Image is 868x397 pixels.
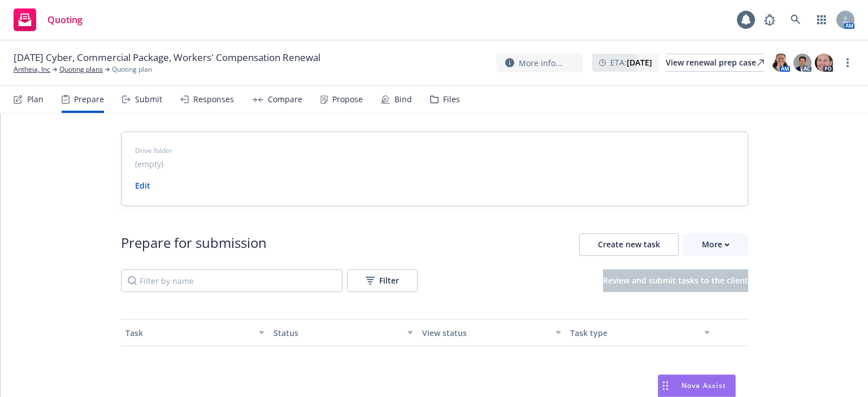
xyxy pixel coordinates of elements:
[269,319,418,346] button: Status
[135,180,150,191] a: Edit
[366,270,399,291] div: Filter
[603,269,748,292] button: Review and submit tasks to the client
[683,233,748,256] button: More
[332,95,363,104] div: Propose
[394,95,412,104] div: Bind
[666,54,764,71] div: View renewal prep case
[274,327,401,339] div: Status
[682,381,726,390] span: Nova Assist
[496,54,583,72] button: More info...
[112,64,152,75] span: Quoting plan
[135,95,162,104] div: Submit
[579,233,679,256] button: Create new task
[841,56,854,69] a: more
[758,8,781,31] a: Report a Bug
[14,64,50,75] a: Antheia, Inc
[418,319,566,346] button: View status
[121,269,342,292] input: Filter by name
[702,234,730,255] div: More
[59,64,103,75] a: Quoting plans
[135,158,163,170] span: (empty)
[603,275,748,286] span: Review and submit tasks to the client
[772,54,790,72] img: photo
[268,95,302,104] div: Compare
[658,375,672,396] div: Drag to move
[519,57,562,69] span: More info...
[566,319,714,346] button: Task type
[47,15,83,24] span: Quoting
[121,233,267,256] div: Prepare for submission
[666,54,764,72] a: View renewal prep case
[347,269,418,292] button: Filter
[793,54,811,72] img: photo
[815,54,833,72] img: photo
[9,4,87,36] a: Quoting
[784,8,807,31] a: Search
[443,95,460,104] div: Files
[121,319,270,346] button: Task
[598,239,660,250] span: Create new task
[422,327,549,339] div: View status
[810,8,833,31] a: Switch app
[125,327,253,339] div: Task
[27,95,44,104] div: Plan
[193,95,234,104] div: Responses
[610,56,652,68] span: ETA :
[658,374,736,397] button: Nova Assist
[135,146,734,156] span: Drive folder
[570,327,697,339] div: Task type
[14,51,320,64] span: [DATE] Cyber, Commercial Package, Workers' Compensation Renewal
[74,95,104,104] div: Prepare
[627,57,652,68] strong: [DATE]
